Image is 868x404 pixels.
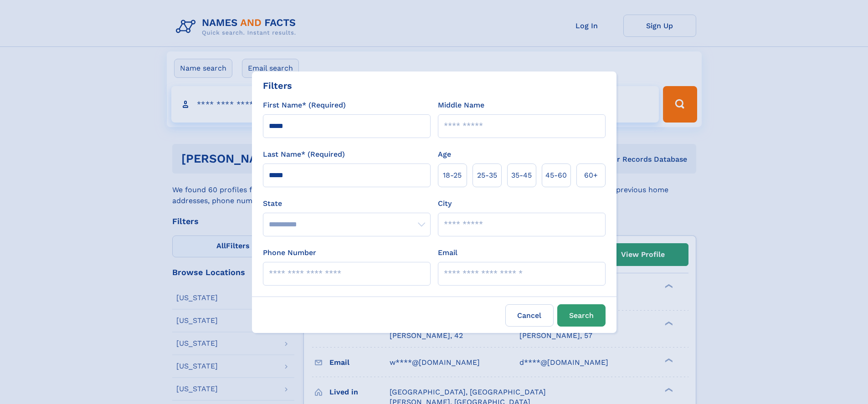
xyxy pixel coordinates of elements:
[263,198,431,209] label: State
[263,79,292,92] div: Filters
[505,304,554,327] label: Cancel
[263,149,345,160] label: Last Name* (Required)
[438,247,457,258] label: Email
[263,247,316,258] label: Phone Number
[557,304,606,327] button: Search
[438,198,452,209] label: City
[438,100,484,111] label: Middle Name
[545,170,567,181] span: 45‑60
[511,170,532,181] span: 35‑45
[584,170,598,181] span: 60+
[438,149,451,160] label: Age
[443,170,462,181] span: 18‑25
[263,100,346,111] label: First Name* (Required)
[477,170,497,181] span: 25‑35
